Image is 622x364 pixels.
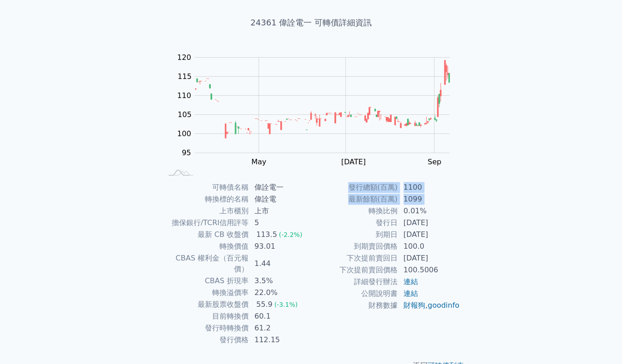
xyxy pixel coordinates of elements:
[162,275,249,287] td: CBAS 折現率
[251,157,266,166] tspan: May
[398,205,460,217] td: 0.01%
[398,241,460,252] td: 100.0
[279,231,303,238] span: (-2.2%)
[249,322,311,334] td: 61.2
[311,182,398,193] td: 發行總額(百萬)
[398,193,460,205] td: 1099
[311,252,398,264] td: 下次提前賣回日
[398,182,460,193] td: 1100
[311,264,398,276] td: 下次提前賣回價格
[254,299,274,310] div: 55.9
[162,205,249,217] td: 上市櫃別
[177,53,191,62] tspan: 120
[162,252,249,275] td: CBAS 權利金（百元報價）
[398,300,460,311] td: ,
[403,301,425,310] a: 財報狗
[178,72,192,81] tspan: 115
[311,193,398,205] td: 最新餘額(百萬)
[311,217,398,229] td: 發行日
[182,148,191,157] tspan: 95
[254,229,279,240] div: 113.5
[162,229,249,241] td: 最新 CB 收盤價
[311,241,398,252] td: 到期賣回價格
[249,217,311,229] td: 5
[577,320,622,364] iframe: Chat Widget
[162,217,249,229] td: 擔保銀行/TCRI信用評等
[249,334,311,346] td: 112.15
[178,110,192,119] tspan: 105
[398,229,460,241] td: [DATE]
[311,205,398,217] td: 轉換比例
[177,91,191,100] tspan: 110
[398,252,460,264] td: [DATE]
[428,157,441,166] tspan: Sep
[398,264,460,276] td: 100.5006
[162,310,249,322] td: 目前轉換價
[249,182,311,193] td: 偉詮電一
[162,299,249,310] td: 最新股票收盤價
[172,53,463,185] g: Chart
[428,301,459,310] a: goodinfo
[249,205,311,217] td: 上市
[162,322,249,334] td: 發行時轉換價
[249,287,311,299] td: 22.0%
[162,193,249,205] td: 轉換標的名稱
[249,193,311,205] td: 偉詮電
[577,320,622,364] div: 聊天小工具
[177,129,191,138] tspan: 100
[341,157,365,166] tspan: [DATE]
[398,217,460,229] td: [DATE]
[403,289,418,298] a: 連結
[311,229,398,241] td: 到期日
[311,276,398,288] td: 詳細發行辦法
[162,287,249,299] td: 轉換溢價率
[274,301,298,308] span: (-3.1%)
[249,252,311,275] td: 1.44
[249,275,311,287] td: 3.5%
[311,288,398,300] td: 公開說明書
[249,241,311,252] td: 93.01
[311,300,398,311] td: 財務數據
[403,277,418,286] a: 連結
[162,182,249,193] td: 可轉債名稱
[151,16,471,29] h1: 24361 偉詮電一 可轉債詳細資訊
[249,310,311,322] td: 60.1
[162,241,249,252] td: 轉換價值
[162,334,249,346] td: 發行價格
